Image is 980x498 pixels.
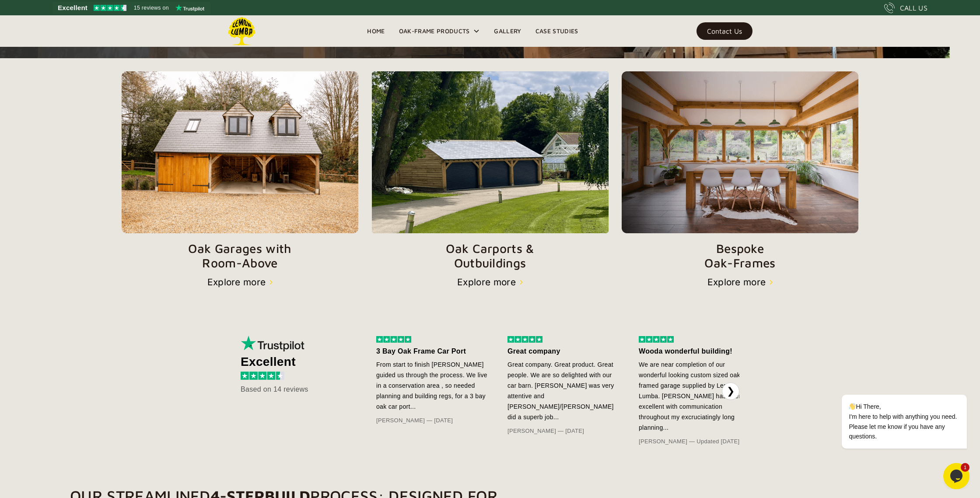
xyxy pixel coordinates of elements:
[207,277,273,288] a: Explore more
[639,346,752,357] div: Wooda wonderful building!
[207,277,266,288] div: Explore more
[360,25,392,38] a: Home
[399,26,470,36] div: Oak-Frame Products
[507,426,621,436] div: [PERSON_NAME] — [DATE]
[371,71,609,270] a: Oak Carports &Outbuildings
[52,2,210,14] a: See Lemon Lumba reviews on Trustpilot
[507,336,542,343] img: 5 stars
[122,71,358,270] a: Oak Garages withRoom-Above
[392,15,487,47] div: Oak-Frame Products
[943,463,971,489] iframe: chat widget
[376,359,490,412] div: From start to finish [PERSON_NAME] guided us through the process. We live in a conservation area ...
[457,277,523,288] a: Explore more
[241,384,350,395] div: Based on 14 reviews
[622,71,858,270] a: BespokeOak-Frames
[884,3,927,13] a: CALL US
[175,4,204,11] img: Trustpilot logo
[376,346,490,357] div: 3 Bay Oak Frame Car Port
[487,25,528,38] a: Gallery
[639,336,674,343] img: 5 stars
[507,359,621,422] div: Great company. Great product. Great people. We are so delighted with our car barn. [PERSON_NAME] ...
[376,336,411,343] img: 5 stars
[241,336,306,351] img: Trustpilot
[707,28,742,34] div: Contact Us
[707,277,766,288] div: Explore more
[696,22,752,40] a: Contact Us
[376,415,490,426] div: [PERSON_NAME] — [DATE]
[122,241,358,270] p: Oak Garages with Room-Above
[639,436,752,447] div: [PERSON_NAME] — Updated [DATE]
[371,241,609,270] p: Oak Carports & Outbuildings
[900,3,927,13] div: CALL US
[134,3,169,13] span: 15 reviews on
[241,372,284,380] img: 4.5 stars
[622,241,858,270] p: Bespoke Oak-Frames
[814,316,971,459] iframe: chat widget
[528,25,585,38] a: Case Studies
[707,277,773,288] a: Explore more
[507,346,621,357] div: Great company
[58,3,87,13] span: Excellent
[722,382,739,400] button: ❯
[241,357,350,367] div: Excellent
[639,359,752,433] div: We are near completion of our wonderful looking custom sized oak framed garage supplied by Lemon ...
[457,277,516,288] div: Explore more
[94,5,126,11] img: Trustpilot 4.5 stars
